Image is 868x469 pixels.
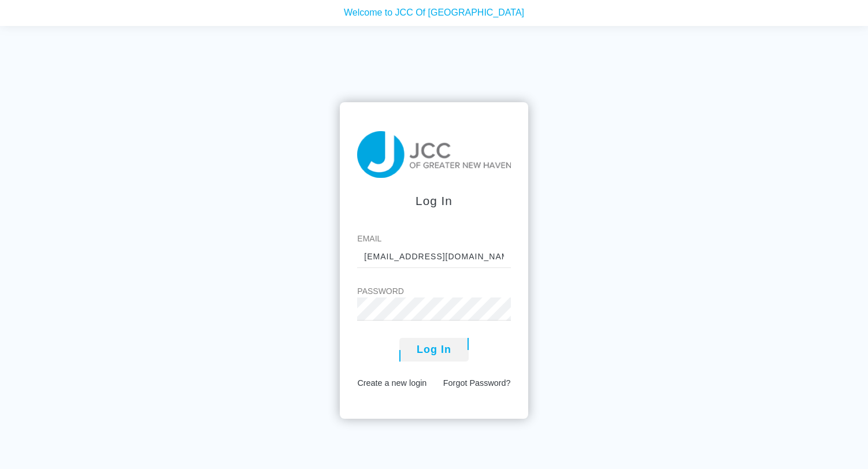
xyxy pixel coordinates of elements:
p: Welcome to JCC Of [GEOGRAPHIC_DATA] [9,2,859,17]
div: Log In [357,192,510,210]
img: taiji-logo.png [357,131,510,178]
label: Password [357,285,510,297]
a: Forgot Password? [443,378,511,388]
a: Create a new login [357,378,426,388]
button: Log In [399,338,469,362]
input: johnny@email.com [357,245,510,268]
label: Email [357,233,510,245]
